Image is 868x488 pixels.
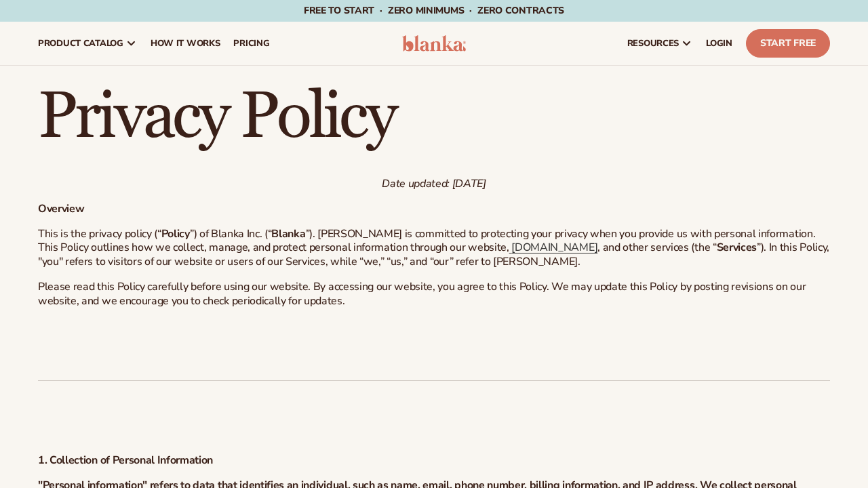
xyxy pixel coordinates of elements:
strong: Services [717,240,757,255]
h1: Privacy Policy [38,85,830,150]
span: product catalog [38,38,123,49]
a: Start Free [746,29,830,58]
span: Please read this Policy carefully before using our website. By accessing our website, you agree t... [38,279,806,308]
span: , and other services (the “ [597,240,716,255]
span: [DOMAIN_NAME] [511,240,597,255]
a: LOGIN [699,22,739,65]
a: product catalog [31,22,144,65]
strong: Policy [161,226,190,241]
span: Free to start · ZERO minimums · ZERO contracts [304,4,564,17]
img: logo [402,35,466,52]
strong: 1. Collection of Personal Information [38,453,213,468]
span: pricing [233,38,269,49]
span: This is the privacy policy (“ [38,226,161,241]
strong: Overview [38,201,84,216]
strong: Blanka [271,226,305,241]
a: How It Works [144,22,227,65]
span: ”) of Blanka Inc. (“ [190,226,272,241]
em: Date updated: [DATE] [382,176,486,191]
span: ”). [PERSON_NAME] is committed to protecting your privacy when you provide us with personal infor... [38,226,815,256]
a: pricing [226,22,276,65]
span: resources [627,38,679,49]
span: LOGIN [706,38,732,49]
a: resources [620,22,699,65]
span: How It Works [151,38,220,49]
span: ”). In this Policy, "you" refers to visitors of our website or users of our Services, while “we,”... [38,240,829,269]
a: [DOMAIN_NAME] [509,240,598,255]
